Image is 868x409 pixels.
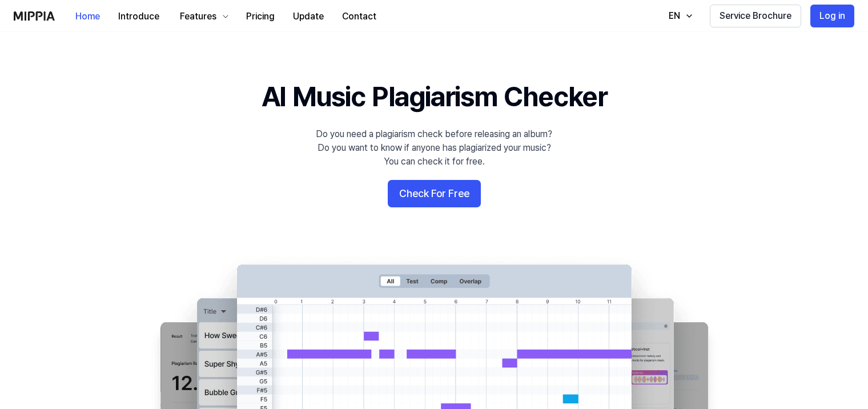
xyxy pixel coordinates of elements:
[66,5,109,28] button: Home
[262,78,607,116] h1: AI Music Plagiarism Checker
[237,5,284,28] button: Pricing
[333,5,385,28] button: Contact
[66,1,109,32] a: Home
[284,5,333,28] button: Update
[388,180,481,207] button: Check For Free
[666,9,682,23] div: EN
[109,5,168,28] button: Introduce
[710,5,801,27] button: Service Brochure
[810,5,854,27] button: Log in
[316,127,552,169] div: Do you need a plagiarism check before releasing an album? Do you want to know if anyone has plagi...
[284,1,333,32] a: Update
[168,5,237,28] button: Features
[14,11,55,21] img: logo
[178,10,219,23] div: Features
[657,5,701,27] button: EN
